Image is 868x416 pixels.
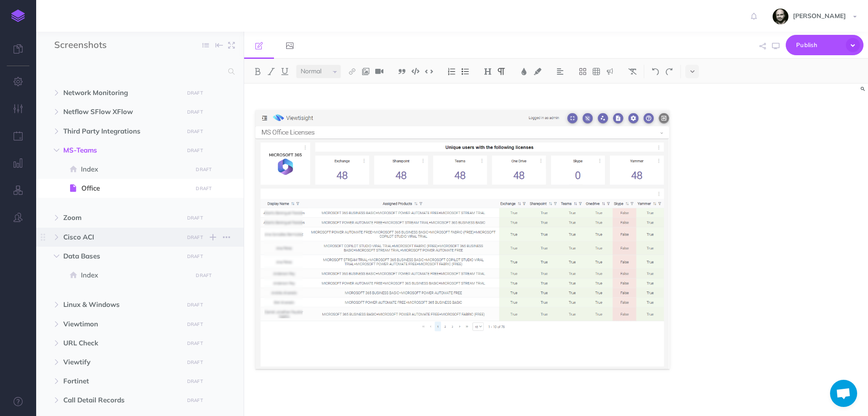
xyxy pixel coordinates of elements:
img: Headings dropdown button [484,68,492,75]
img: fYsxTL7xyiRwVNfLOwtv2ERfMyxBnxhkboQPdXU4.jpeg [773,9,788,24]
button: DRAFT [184,251,206,262]
span: Publish [796,38,841,52]
button: DRAFT [184,300,206,310]
span: Index [81,164,189,175]
img: Code block button [411,68,420,75]
span: Third Party Integrations [63,126,178,137]
small: DRAFT [196,273,212,278]
button: DRAFT [184,145,206,156]
img: HbS7gTDegU8cAngNFjqM.png [255,110,670,369]
button: DRAFT [184,232,206,243]
small: DRAFT [187,253,203,259]
input: Search [54,63,223,80]
div: Chat abierto [830,380,857,407]
img: Blockquote button [398,68,406,75]
small: DRAFT [187,215,203,221]
button: DRAFT [184,213,206,223]
small: DRAFT [187,148,203,153]
img: Paragraph button [497,68,505,75]
button: DRAFT [184,126,206,137]
span: Viewtimon [63,319,178,330]
img: logo-mark.svg [11,10,25,22]
span: MS-Teams [63,145,178,156]
span: URL Check [63,338,178,349]
span: Fortinet [63,376,178,387]
small: DRAFT [187,340,203,346]
button: DRAFT [184,338,206,349]
img: Callout dropdown menu button [606,68,614,75]
small: DRAFT [187,397,203,403]
img: Italic button [267,68,275,75]
button: DRAFT [184,357,206,368]
span: Cisco ACI [63,232,178,243]
small: DRAFT [187,359,203,365]
input: Documentation Name [54,38,160,52]
img: Text color button [520,68,528,75]
span: Netflow SFlow XFlow [63,106,178,117]
small: DRAFT [187,302,203,308]
img: Redo [665,68,673,75]
span: Network Monitoring [63,87,178,98]
img: Unordered list button [461,68,469,75]
button: DRAFT [184,395,206,406]
img: Ordered list button [448,68,456,75]
button: DRAFT [184,88,206,98]
small: DRAFT [187,90,203,96]
img: Text background color button [533,68,542,75]
span: Index [81,270,189,281]
small: DRAFT [187,378,203,384]
button: DRAFT [193,164,215,175]
button: DRAFT [184,319,206,330]
img: Add video button [375,68,383,75]
img: Link button [348,68,356,75]
small: DRAFT [187,321,203,327]
span: Zoom [63,212,178,223]
img: Underline button [281,68,289,75]
span: Call Detail Records [63,395,178,406]
small: DRAFT [187,129,203,134]
small: DRAFT [187,234,203,240]
span: Data Bases [63,251,178,262]
img: Bold button [254,68,262,75]
img: Inline code button [425,68,433,75]
small: DRAFT [196,167,212,172]
img: Undo [651,68,660,75]
small: DRAFT [187,109,203,115]
span: [PERSON_NAME] [788,12,850,20]
img: Add image button [362,68,370,75]
button: DRAFT [193,183,215,194]
img: Clear styles button [628,68,637,75]
span: Linux & Windows [63,299,178,310]
button: DRAFT [184,376,206,387]
button: Publish [786,35,863,55]
span: Office [81,183,189,194]
button: DRAFT [184,107,206,117]
small: DRAFT [196,186,212,191]
img: Create table button [592,68,600,75]
span: Viewtify [63,357,178,368]
img: Alignment dropdown menu button [556,68,564,75]
button: DRAFT [193,270,215,281]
